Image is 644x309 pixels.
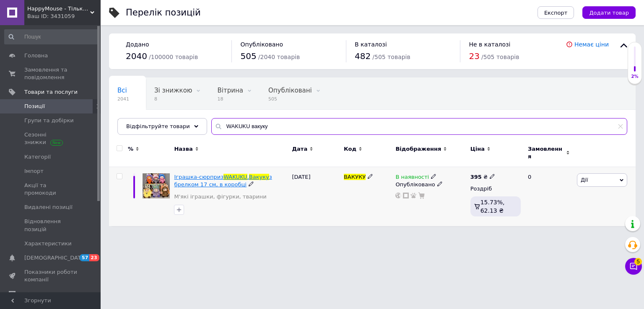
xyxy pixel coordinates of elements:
span: Головна [24,52,48,59]
span: 57 [80,254,89,261]
div: ₴ [470,173,495,181]
span: 15.73%, 62.13 ₴ [480,199,505,214]
span: Приховані [117,118,151,126]
span: Експорт [544,10,568,16]
span: Товари та послуги [24,88,78,96]
button: Експорт [538,6,574,19]
span: / 2040 товарів [258,54,300,60]
span: 482 [355,51,371,61]
div: 2% [628,74,641,80]
span: 2041 [117,96,129,102]
span: Код [344,145,356,153]
span: з брелком 17 см, в коробці [174,174,272,188]
div: 0 [523,167,575,226]
span: Іграшка-сюрприз [174,174,223,180]
span: Додано [126,41,149,48]
span: Характеристики [24,240,72,247]
span: ВАКУКУ [344,174,366,180]
button: Чат з покупцем5 [625,258,642,275]
span: Категорії [24,153,51,161]
span: 8 [154,96,192,102]
a: М'які іграшки, фігурки, тварини [174,193,266,201]
span: 505 [268,96,312,102]
span: Опубліковані [268,87,312,94]
span: 18 [217,96,243,102]
span: Імпорт [24,167,44,175]
span: Відгуки [24,291,46,298]
span: [DEMOGRAPHIC_DATA] [24,254,86,262]
span: 5 [634,258,642,265]
span: Опубліковано [240,41,283,48]
span: Показники роботи компанії [24,268,78,283]
input: Пошук [4,29,99,44]
input: Пошук по назві позиції, артикулу і пошуковим запитам [211,118,627,135]
span: Не в каталозі [469,41,510,48]
div: Опубліковано [395,181,466,188]
span: Відновлення позицій [24,218,78,233]
span: WAKUKU [223,174,247,180]
span: HappyMouse - Тільки кращі іграшки за доступними цінами💛 [27,5,90,13]
span: Замовлення та повідомлення [24,66,78,81]
span: Вітрина [217,87,243,94]
span: Вакуку [249,174,269,180]
span: Відфільтруйте товари [126,123,190,129]
span: Позиції [24,103,45,110]
b: 395 [470,174,482,180]
span: Видалені позиції [24,203,73,211]
span: Замовлення [528,145,564,160]
div: Ваш ID: 3431059 [27,13,101,20]
span: 23 [89,254,99,261]
span: Сезонні знижки [24,131,78,146]
span: Дата [292,145,308,153]
span: 505 [240,51,256,61]
div: Роздріб [470,185,521,193]
span: В наявності [395,174,429,183]
span: / 100000 товарів [149,54,198,60]
div: Перелік позицій [126,8,201,17]
span: / 505 товарів [481,54,519,60]
span: Акції та промокоди [24,182,78,197]
span: 2040 [126,51,147,61]
span: Додати товар [589,10,629,16]
span: Групи та добірки [24,117,74,124]
a: Іграшка-сюрпризWAKUKU,Вакукуз брелком 17 см, в коробці [174,174,272,188]
button: Додати товар [582,6,636,19]
span: Дії [581,177,588,183]
span: % [128,145,133,153]
span: Ціна [470,145,485,153]
span: В каталозі [355,41,387,48]
span: 23 [469,51,479,61]
div: [DATE] [290,167,342,226]
a: Немає ціни [574,41,609,48]
span: , [247,174,249,180]
span: Назва [174,145,192,153]
img: Игрушка-сюрприз WAKUKU, Вакуку с брелком 17 см, в коробке [143,173,170,198]
span: / 505 товарів [372,54,410,60]
span: Зі знижкою [154,87,192,94]
span: Всі [117,87,127,94]
span: Відображення [395,145,441,153]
